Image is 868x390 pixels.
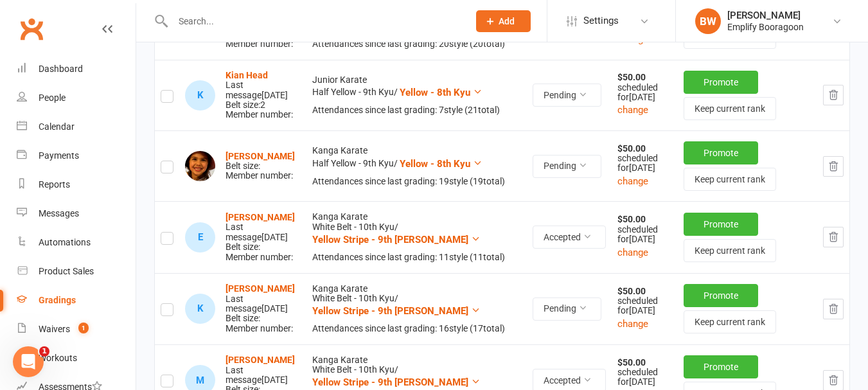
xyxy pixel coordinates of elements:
div: Killian Lin [185,294,215,324]
a: Dashboard [17,55,136,84]
div: scheduled for [DATE] [617,215,672,244]
div: Last message [DATE] [226,222,301,242]
div: Belt size: Member number: [226,284,301,333]
a: Product Sales [17,257,136,286]
span: Yellow Stripe - 9th [PERSON_NAME] [312,234,468,245]
strong: $50.00 [617,143,646,154]
div: Ella Laughlin [185,222,215,253]
strong: $50.00 [617,214,646,224]
strong: $50.00 [617,357,646,368]
button: change [617,173,648,189]
div: Messages [39,208,79,218]
div: Calendar [39,121,75,132]
button: Keep current rank [684,168,776,191]
div: Last message [DATE] [226,80,301,100]
button: Yellow - 8th Kyu [400,85,483,100]
div: [PERSON_NAME] [727,10,804,21]
span: 1 [78,323,89,333]
a: People [17,84,136,112]
button: Promote [684,71,758,94]
span: Yellow Stripe - 9th [PERSON_NAME] [312,377,468,388]
div: Belt size: 2 Member number: [226,71,301,120]
div: scheduled for [DATE] [617,358,672,387]
div: Kian Head [185,80,215,111]
div: Payments [39,150,79,161]
a: Payments [17,141,136,170]
button: Yellow - 8th Kyu [400,156,483,172]
button: Keep current rank [684,97,776,120]
button: Promote [684,355,758,378]
div: scheduled for [DATE] [617,287,672,316]
td: Kanga Karate White Belt - 10th Kyu / [306,201,527,272]
button: Promote [684,284,758,307]
div: Attendances since last grading: 20 style ( 20 total) [312,39,521,49]
div: Attendances since last grading: 11 style ( 11 total) [312,253,521,262]
a: Calendar [17,112,136,141]
div: Last message [DATE] [226,366,301,386]
a: [PERSON_NAME] [226,151,295,161]
button: Promote [684,213,758,236]
a: Automations [17,228,136,257]
strong: $50.00 [617,72,646,82]
div: scheduled for [DATE] [617,144,672,173]
button: change [617,102,648,118]
a: Kian Head [226,70,268,80]
a: Workouts [17,344,136,373]
a: [PERSON_NAME] [226,355,295,365]
div: Attendances since last grading: 7 style ( 21 total) [312,105,521,115]
button: Pending [533,155,601,178]
button: Pending [533,297,601,321]
div: Reports [39,179,70,190]
div: Attendances since last grading: 19 style ( 19 total) [312,177,521,186]
div: Waivers [39,324,70,334]
div: Belt size: Member number: [226,213,301,262]
button: Add [476,10,531,32]
div: scheduled for [DATE] [617,73,672,102]
span: Yellow - 8th Kyu [400,158,470,170]
div: Last message [DATE] [226,294,301,314]
div: Attendances since last grading: 16 style ( 17 total) [312,324,521,333]
a: Gradings [17,286,136,315]
img: Ava Kowalewski [185,151,215,181]
button: Keep current rank [684,239,776,262]
div: BW [695,8,721,34]
td: Kanga Karate Half Yellow - 9th Kyu / [306,130,527,201]
a: Waivers 1 [17,315,136,344]
div: Dashboard [39,64,83,74]
button: Pending [533,84,601,107]
div: Product Sales [39,266,94,276]
strong: [PERSON_NAME] [226,212,295,222]
button: Yellow Stripe - 9th [PERSON_NAME] [312,232,481,247]
a: Messages [17,199,136,228]
div: Workouts [39,353,77,363]
div: Emplify Booragoon [727,21,804,33]
button: Yellow Stripe - 9th [PERSON_NAME] [312,303,481,319]
span: Yellow Stripe - 9th [PERSON_NAME] [312,305,468,317]
span: Add [499,16,515,26]
strong: $50.00 [617,286,646,296]
div: People [39,93,66,103]
td: Kanga Karate White Belt - 10th Kyu / [306,273,527,344]
button: Promote [684,141,758,164]
span: Yellow - 8th Kyu [400,87,470,98]
button: change [617,316,648,332]
span: 1 [39,346,49,357]
iframe: Intercom live chat [13,346,44,377]
button: Keep current rank [684,310,776,333]
td: Junior Karate Half Yellow - 9th Kyu / [306,60,527,130]
a: Reports [17,170,136,199]
button: Yellow Stripe - 9th [PERSON_NAME] [312,375,481,390]
div: Automations [39,237,91,247]
button: change [617,245,648,260]
div: Gradings [39,295,76,305]
div: Belt size: Member number: [226,152,295,181]
button: Accepted [533,226,606,249]
input: Search... [169,12,459,30]
a: [PERSON_NAME] [226,283,295,294]
span: Settings [583,6,619,35]
a: Clubworx [15,13,48,45]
